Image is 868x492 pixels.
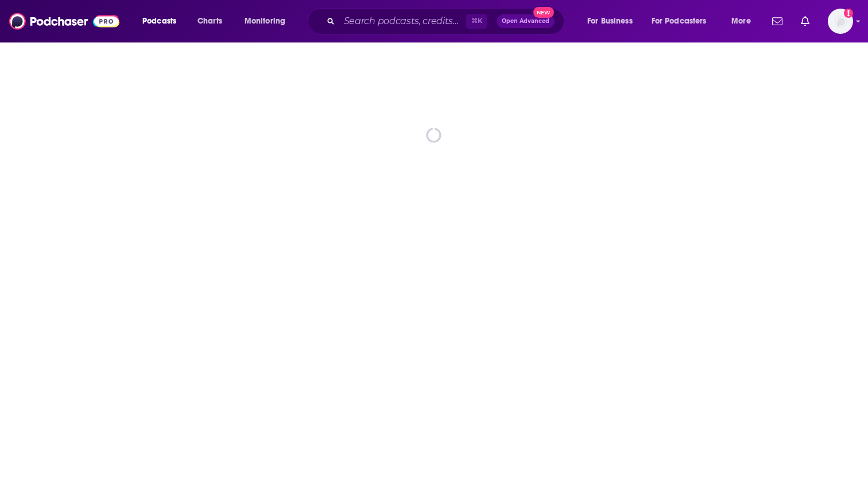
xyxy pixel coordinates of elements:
[652,13,707,29] span: For Podcasters
[319,8,575,34] div: Search podcasts, credits, & more...
[466,14,487,29] span: ⌘ K
[828,9,853,34] img: User Profile
[723,12,765,30] button: open menu
[9,10,119,32] img: Podchaser - Follow, Share and Rate Podcasts
[502,18,549,24] span: Open Advanced
[237,12,300,30] button: open menu
[245,13,285,29] span: Monitoring
[828,9,853,34] button: Show profile menu
[644,12,723,30] button: open menu
[768,11,787,31] a: Show notifications dropdown
[587,13,633,29] span: For Business
[828,9,853,34] span: Logged in as cmand-s
[579,12,647,30] button: open menu
[197,13,222,29] span: Charts
[134,12,191,30] button: open menu
[339,12,466,30] input: Search podcasts, credits, & more...
[497,14,555,28] button: Open AdvancedNew
[142,13,176,29] span: Podcasts
[533,7,554,18] span: New
[844,9,853,18] svg: Add a profile image
[731,13,751,29] span: More
[796,11,814,31] a: Show notifications dropdown
[190,12,229,30] a: Charts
